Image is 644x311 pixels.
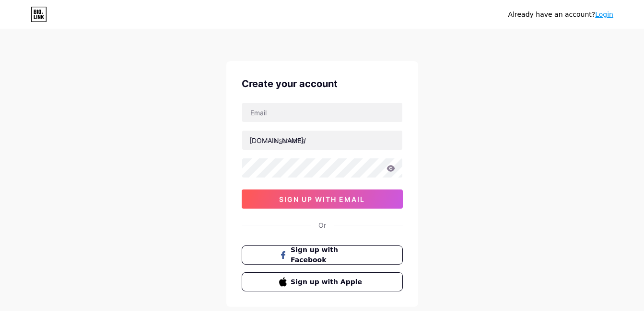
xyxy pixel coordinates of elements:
div: Create your account [242,77,403,91]
div: Already have an account? [508,10,613,20]
span: Sign up with Facebook [291,245,365,265]
div: Or [318,220,326,230]
span: Sign up with Apple [291,277,365,287]
button: sign up with email [242,189,403,209]
div: [DOMAIN_NAME]/ [249,135,306,145]
button: Sign up with Apple [242,272,403,291]
input: Email [242,103,402,122]
a: Login [595,11,613,18]
span: sign up with email [279,195,365,203]
input: username [242,131,402,150]
button: Sign up with Facebook [242,245,403,265]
